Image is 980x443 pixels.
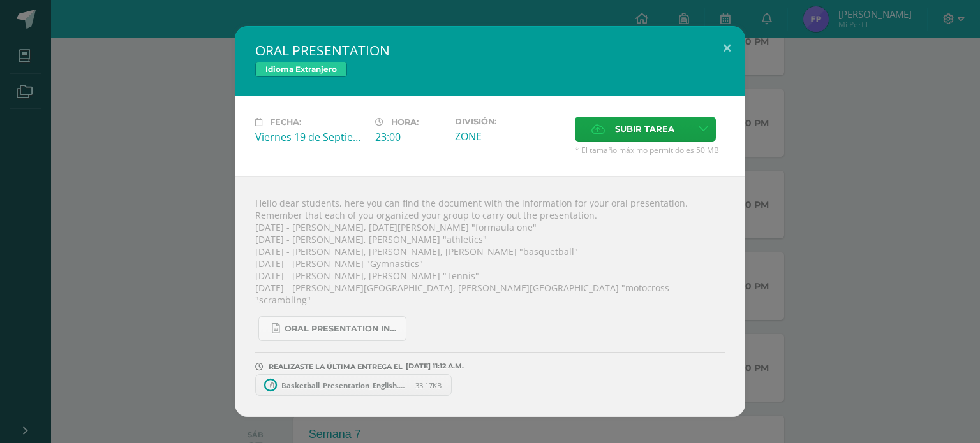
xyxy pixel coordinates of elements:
span: Fecha: [270,117,301,127]
span: 33.17KB [415,381,442,390]
span: [DATE] 11:12 A.M. [403,366,464,367]
h2: ORAL PRESENTATION [255,41,725,59]
div: 23:00 [375,130,445,144]
a: Basketball_Presentation_English.pptx 33.17KB [255,374,452,396]
button: Close (Esc) [709,26,745,69]
span: * El tamaño máximo permitido es 50 MB [575,145,725,156]
span: REALIZASTE LA ÚLTIMA ENTREGA EL [269,362,403,371]
span: Idioma Extranjero [255,62,347,77]
span: Hora: [391,117,419,127]
div: ZONE [455,129,565,143]
span: Oral Presentation Instructions - sports.docx [285,324,399,334]
div: Viernes 19 de Septiembre [255,130,365,144]
span: Subir tarea [615,117,674,141]
div: Hello dear students, here you can find the document with the information for your oral presentati... [235,176,745,417]
a: Oral Presentation Instructions - sports.docx [258,316,406,341]
span: Basketball_Presentation_English.pptx [275,381,415,390]
label: División: [455,117,565,126]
